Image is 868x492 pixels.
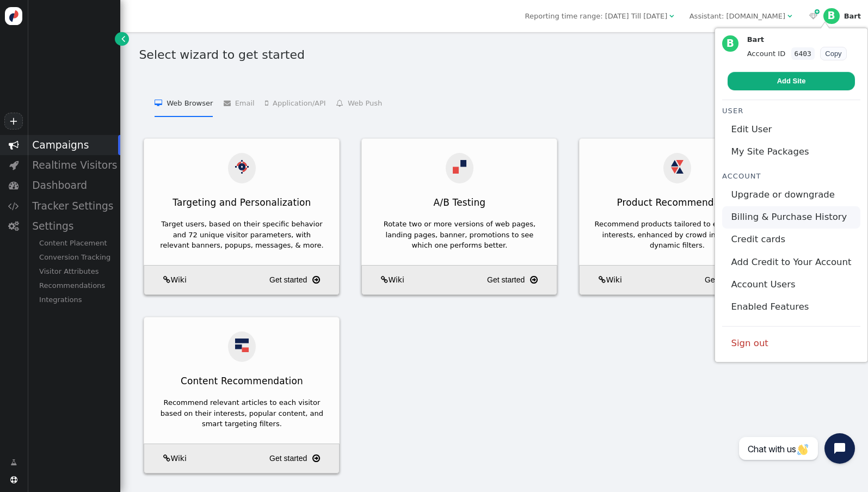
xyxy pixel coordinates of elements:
[809,13,817,20] span: 
[594,219,760,251] div: Recommend products tailored to each visitor’s interests, enhanced by crowd insights and dynamic f...
[3,453,24,472] a: 
[722,274,860,296] a: Account Users
[722,333,860,355] a: Sign out
[4,113,23,130] a: +
[722,296,860,318] a: Enabled Features
[27,293,120,307] div: Integrations
[722,251,860,273] a: Add Credit to Your Account
[155,89,213,116] li: Web Browser
[376,219,543,251] div: Rotate two or more versions of web pages, landing pages, banner, promotions to see which one perf...
[148,453,186,464] a: Wiki
[722,206,860,229] a: Billing & Purchase History
[722,118,860,140] a: Edit User
[808,11,820,22] a:  
[27,216,120,236] div: Settings
[27,265,120,279] div: Visitor Attributes
[787,13,792,20] span: 
[27,155,120,175] div: Realtime Visitors
[690,11,785,22] div: Assistant: [DOMAIN_NAME]
[269,270,335,290] a: Get started
[722,171,860,182] div: Account
[121,33,125,44] span: 
[224,100,235,107] span: 
[158,397,325,429] div: Recommend relevant articles to each visitor based on their interests, popular content, and smart ...
[27,279,120,293] div: Recommendations
[8,221,19,231] span: 
[722,35,738,52] div: B
[453,160,466,174] img: ab.svg
[265,100,273,107] span: 
[155,100,167,107] span: 
[366,274,404,286] a: Wiki
[530,273,538,287] span: 
[820,47,846,60] button: Copy
[27,250,120,265] div: Conversion Tracking
[705,270,771,290] a: Get started
[27,175,120,195] div: Dashboard
[10,457,17,468] span: 
[269,448,335,468] a: Get started
[844,12,861,21] div: Bart
[27,196,120,216] div: Tracker Settings
[148,274,186,286] a: Wiki
[139,46,855,64] h1: Select wizard to get started
[235,339,249,352] img: articles_recom.svg
[9,140,19,150] span: 
[525,12,668,20] span: Reporting time range: [DATE] Till [DATE]
[381,276,388,284] span: 
[362,190,557,216] div: A/B Testing
[235,160,249,174] img: actions.svg
[722,106,860,116] div: User
[336,100,348,107] span: 
[599,276,606,284] span: 
[27,135,120,155] div: Campaigns
[9,180,19,190] span: 
[224,89,255,116] li: Email
[144,190,339,216] div: Targeting and Personalization
[722,183,860,206] a: Upgrade or downgrade
[728,72,854,90] a: Add Site
[163,276,170,284] span: 
[580,190,774,216] div: Product Recommendation
[115,32,128,46] a: 
[747,47,847,60] div: Account ID
[312,452,320,465] span: 
[669,13,674,20] span: 
[158,219,325,251] div: Target users, based on their specific behavior and 72 unique visitor parameters, with relevant ba...
[583,274,621,286] a: Wiki
[670,160,684,174] img: products_recom.svg
[312,273,320,287] span: 
[5,7,23,25] img: logo-icon.svg
[722,141,860,163] a: My Site Packages
[815,8,820,16] span: 
[10,476,17,483] span: 
[791,47,815,60] var: 6403
[487,270,553,290] a: Get started
[747,35,847,44] div: Bart
[27,236,120,250] div: Content Placement
[163,454,170,462] span: 
[8,201,19,211] span: 
[265,89,325,116] li: Application/API
[336,89,382,116] li: Web Push
[722,229,860,251] a: Credit cards
[9,160,19,170] span: 
[144,369,339,394] div: Content Recommendation
[823,8,840,24] div: B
